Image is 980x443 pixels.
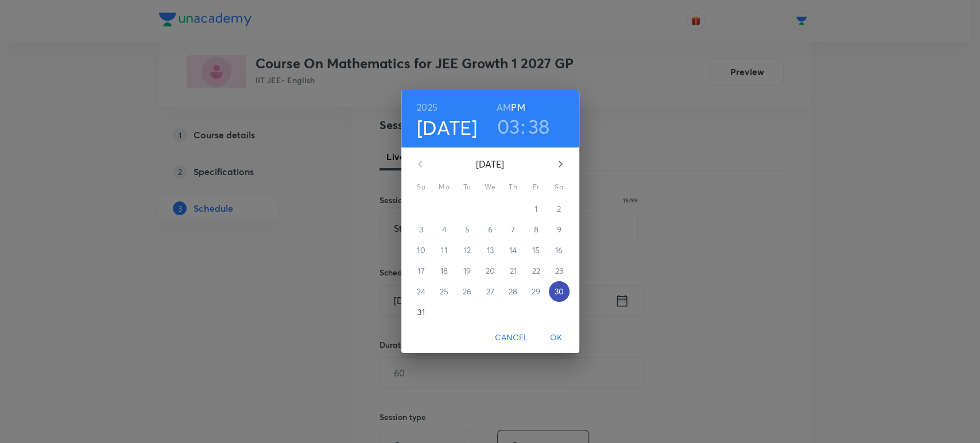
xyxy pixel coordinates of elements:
[511,99,525,115] button: PM
[480,181,501,193] span: We
[457,181,478,193] span: Tu
[554,286,563,297] p: 30
[528,114,550,138] button: 38
[411,302,432,322] button: 31
[434,181,455,193] span: Mo
[543,331,570,345] span: OK
[417,99,437,115] button: 2025
[417,306,424,318] p: 31
[490,327,533,348] button: Cancel
[417,115,478,139] button: [DATE]
[497,114,520,138] button: 03
[497,99,511,115] button: AM
[549,281,570,302] button: 30
[549,181,570,193] span: Sa
[495,331,528,345] span: Cancel
[526,181,547,193] span: Fr
[521,114,525,138] h3: :
[434,157,547,171] p: [DATE]
[503,181,524,193] span: Th
[411,181,432,193] span: Su
[538,327,575,348] button: OK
